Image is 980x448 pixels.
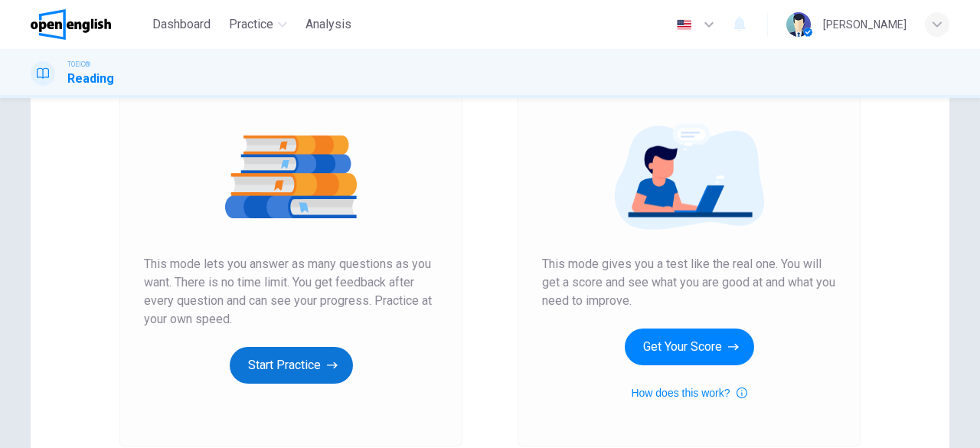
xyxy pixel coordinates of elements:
[31,9,146,40] a: OpenEnglish logo
[625,329,754,365] button: Get Your Score
[152,15,211,34] span: Dashboard
[146,11,217,38] button: Dashboard
[823,15,906,34] div: [PERSON_NAME]
[67,70,114,88] h1: Reading
[299,11,358,38] button: Analysis
[144,255,438,329] span: This mode lets you answer as many questions as you want. There is no time limit. You get feedback...
[542,255,836,310] span: This mode gives you a test like the real one. You will get a score and see what you are good at a...
[631,384,746,402] button: How does this work?
[31,9,111,40] img: OpenEnglish logo
[675,19,694,31] img: en
[67,59,90,70] span: TOEIC®
[786,12,811,37] img: Profile picture
[305,15,351,34] span: Analysis
[229,15,273,34] span: Practice
[230,347,353,384] button: Start Practice
[223,11,293,38] button: Practice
